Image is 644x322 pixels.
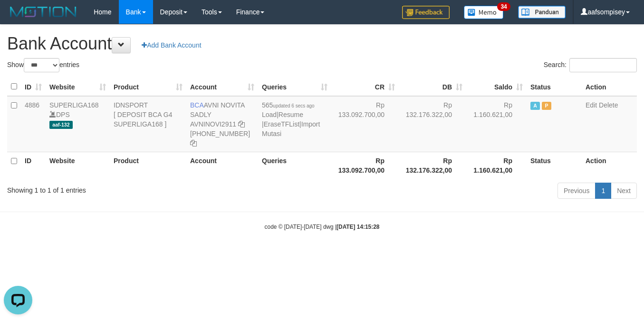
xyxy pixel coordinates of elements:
a: Next [611,183,637,199]
th: Website: activate to sort column ascending [46,78,110,96]
label: Show entries [7,58,79,72]
th: DB: activate to sort column ascending [399,78,466,96]
button: Open LiveChat chat widget [4,4,32,32]
th: Website [46,152,110,179]
span: BCA [190,101,204,109]
th: Saldo: activate to sort column ascending [466,78,527,96]
th: Account [186,152,258,179]
small: code © [DATE]-[DATE] dwg | [265,224,380,230]
span: updated 6 secs ago [273,103,314,108]
a: 1 [595,183,611,199]
th: Queries: activate to sort column ascending [258,78,331,96]
img: MOTION_logo.png [7,5,79,19]
th: Product [110,152,186,179]
h1: Bank Account [7,34,637,53]
a: SUPERLIGA168 [49,101,99,109]
th: Action [582,78,637,96]
td: Rp 133.092.700,00 [331,96,399,152]
td: 4886 [21,96,46,152]
img: panduan.png [518,6,566,19]
th: ID: activate to sort column ascending [21,78,46,96]
td: Rp 132.176.322,00 [399,96,466,152]
td: AVNI NOVITA SADLY [PHONE_NUMBER] [186,96,258,152]
span: | | | [262,101,320,137]
span: 34 [497,2,510,11]
th: Account: activate to sort column ascending [186,78,258,96]
td: IDNSPORT [ DEPOSIT BCA G4 SUPERLIGA168 ] [110,96,186,152]
th: Action [582,152,637,179]
a: Add Bank Account [135,37,207,53]
td: DPS [46,96,110,152]
a: Delete [599,101,618,109]
strong: [DATE] 14:15:28 [336,224,379,230]
th: Status [527,152,582,179]
th: Product: activate to sort column ascending [110,78,186,96]
input: Search: [569,58,637,72]
th: Queries [258,152,331,179]
select: Showentries [24,58,59,72]
div: Showing 1 to 1 of 1 entries [7,182,261,195]
a: Import Mutasi [262,120,320,137]
td: Rp 1.160.621,00 [466,96,527,152]
th: Rp 132.176.322,00 [399,152,466,179]
th: Rp 1.160.621,00 [466,152,527,179]
a: Copy AVNINOVI2911 to clipboard [238,120,245,128]
span: 565 [262,101,315,109]
a: AVNINOVI2911 [190,120,236,128]
span: Paused [542,102,551,110]
a: Copy 4062280135 to clipboard [190,139,197,147]
a: Load [262,111,277,118]
th: Status [527,78,582,96]
th: CR: activate to sort column ascending [331,78,399,96]
a: Previous [557,183,596,199]
th: ID [21,152,46,179]
img: Feedback.jpg [402,6,450,19]
img: Button%20Memo.svg [464,6,504,19]
span: Active [530,102,540,110]
label: Search: [544,58,637,72]
a: Resume [279,111,303,118]
a: Edit [586,101,597,109]
a: EraseTFList [264,120,299,128]
span: aaf-132 [49,121,73,129]
th: Rp 133.092.700,00 [331,152,399,179]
